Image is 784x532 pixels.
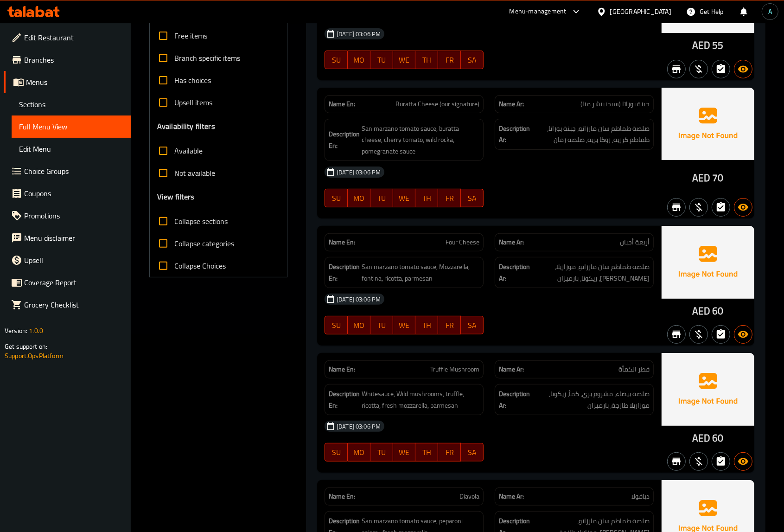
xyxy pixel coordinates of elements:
[174,216,228,227] span: Collapse sections
[329,365,355,374] strong: Name En:
[348,316,370,334] button: MO
[12,115,131,138] a: Full Menu View
[713,169,724,187] span: 70
[419,319,434,332] span: TH
[4,182,131,205] a: Coupons
[397,53,412,67] span: WE
[689,60,708,78] button: Purchased item
[689,325,708,344] button: Purchased item
[325,316,348,334] button: SU
[415,51,438,69] button: TH
[442,53,457,67] span: FR
[768,6,772,17] span: A
[713,302,724,320] span: 60
[662,353,754,425] img: Ae5nvW7+0k+MAAAAAElFTkSuQmCC
[446,237,479,247] span: Four Cheese
[329,99,355,109] strong: Name En:
[325,51,348,69] button: SU
[329,319,344,332] span: SU
[4,205,131,227] a: Promotions
[419,192,434,205] span: TH
[712,325,730,344] button: Not has choices
[174,238,234,249] span: Collapse categories
[397,319,412,332] span: WE
[618,365,650,374] span: فطر الكمأة
[329,446,344,459] span: SU
[24,299,123,310] span: Grocery Checklist
[351,53,367,67] span: MO
[461,316,484,334] button: SA
[19,99,123,110] span: Sections
[362,388,479,411] span: Whitesauce, Wild mushrooms, truffle, ricotta, fresh mozzarella, parmesan
[4,294,131,316] a: Grocery Checklist
[499,261,530,284] strong: Description Ar:
[465,446,480,459] span: SA
[713,429,724,447] span: 60
[689,452,708,471] button: Purchased item
[610,6,671,17] div: [GEOGRAPHIC_DATA]
[499,99,524,109] strong: Name Ar:
[157,121,215,132] h3: Availability filters
[662,226,754,298] img: Ae5nvW7+0k+MAAAAAElFTkSuQmCC
[465,53,480,67] span: SA
[459,492,479,501] span: Diavola
[329,261,360,284] strong: Description En:
[24,188,123,199] span: Coupons
[24,255,123,266] span: Upsell
[4,271,131,294] a: Coverage Report
[374,53,389,67] span: TU
[734,325,752,344] button: Available
[442,446,457,459] span: FR
[692,302,710,320] span: AED
[333,422,384,431] span: [DATE] 03:06 PM
[465,192,480,205] span: SA
[24,277,123,288] span: Coverage Report
[329,192,344,205] span: SU
[325,189,348,207] button: SU
[510,6,567,17] div: Menu-management
[374,446,389,459] span: TU
[329,237,355,247] strong: Name En:
[329,128,360,151] strong: Description En:
[499,237,524,247] strong: Name Ar:
[499,123,530,146] strong: Description Ar:
[692,36,710,54] span: AED
[395,99,479,109] span: Buratta Cheese (our signature)
[4,26,131,49] a: Edit Restaurant
[442,192,457,205] span: FR
[351,446,367,459] span: MO
[662,88,754,160] img: Ae5nvW7+0k+MAAAAAElFTkSuQmCC
[19,143,123,154] span: Edit Menu
[174,145,203,156] span: Available
[362,261,479,284] span: San marzano tomato sauce, Mozzarella, fontina, ricotta, parmesan
[374,319,389,332] span: TU
[419,446,434,459] span: TH
[667,325,686,344] button: Not branch specific item
[461,51,484,69] button: SA
[415,443,438,461] button: TH
[532,123,650,146] span: صلصة طماطم سان مارزانو، جبنة بوراتا، طماطم كرزية، روكا برية، صلصة رمان
[442,319,457,332] span: FR
[4,160,131,182] a: Choice Groups
[329,492,355,501] strong: Name En:
[712,60,730,78] button: Not has choices
[532,261,650,284] span: صلصة طماطم سان مارزانو، موزاريلا، فونتينا، ريكوتا، بارميزان
[667,452,686,471] button: Not branch specific item
[329,53,344,67] span: SU
[667,60,686,78] button: Not branch specific item
[430,365,479,374] span: Truffle Mushroom
[393,189,416,207] button: WE
[4,71,131,93] a: Menus
[4,49,131,71] a: Branches
[4,227,131,249] a: Menu disclaimer
[24,166,123,177] span: Choice Groups
[438,189,461,207] button: FR
[174,97,212,108] span: Upsell items
[26,77,123,88] span: Menus
[374,192,389,205] span: TU
[370,51,393,69] button: TU
[370,316,393,334] button: TU
[393,316,416,334] button: WE
[351,192,367,205] span: MO
[174,75,211,86] span: Has choices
